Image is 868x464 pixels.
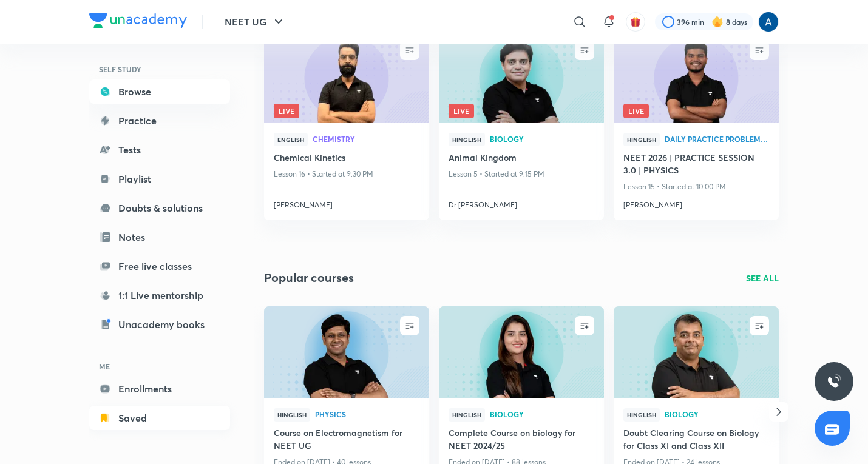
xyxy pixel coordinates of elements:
p: Lesson 15 • Started at 10:00 PM [623,179,769,195]
span: Biology [665,411,769,418]
span: Hinglish [623,408,660,422]
a: SEE ALL [746,272,779,284]
a: Free live classes [89,254,230,278]
span: Hinglish [449,133,485,146]
img: new-thumbnail [437,30,605,124]
a: new-thumbnail [614,306,779,398]
a: Playlist [89,167,230,191]
a: new-thumbnail [264,306,429,398]
a: Company Logo [89,13,187,31]
img: new-thumbnail [612,305,780,399]
p: Lesson 5 • Started at 9:15 PM [449,166,594,182]
a: Chemical Kinetics [274,151,419,166]
img: Anees Ahmed [758,12,779,32]
a: Dr [PERSON_NAME] [449,195,594,210]
a: Notes [89,225,230,249]
span: Live [274,104,299,118]
a: Browse [89,79,230,104]
img: new-thumbnail [437,305,605,399]
h6: ME [89,356,230,377]
a: Enrollments [89,377,230,401]
a: [PERSON_NAME] [274,195,419,210]
span: Biology [490,135,594,143]
a: Daily Practice Problems (DPPs) [665,135,769,144]
a: Biology [665,411,769,419]
img: new-thumbnail [262,305,430,399]
img: Company Logo [89,13,187,28]
img: avatar [630,16,641,27]
a: Doubt Clearing Course on Biology for Class XI and Class XII [623,426,769,454]
h6: SELF STUDY [89,59,230,79]
button: avatar [626,12,645,32]
a: [PERSON_NAME] [623,195,769,210]
span: Hinglish [449,408,485,422]
img: streak [711,16,724,28]
img: new-thumbnail [612,30,780,124]
a: Biology [490,411,594,419]
a: new-thumbnailLive [439,31,604,123]
a: NEET 2026 | PRACTICE SESSION 3.0 | PHYSICS [623,151,769,179]
a: Tests [89,138,230,162]
a: Practice [89,109,230,133]
a: Complete Course on biology for NEET 2024/25 [449,426,594,454]
span: Biology [490,411,594,418]
span: Hinglish [623,133,660,146]
a: new-thumbnailLive [264,31,429,123]
a: new-thumbnailLive [614,31,779,123]
a: Unacademy books [89,312,230,337]
img: new-thumbnail [262,30,430,124]
a: 1:1 Live mentorship [89,283,230,308]
p: Lesson 16 • Started at 9:30 PM [274,166,419,182]
a: new-thumbnail [439,306,604,398]
button: NEET UG [217,10,293,34]
a: Course on Electromagnetism for NEET UG [274,426,419,454]
span: English [274,133,308,146]
a: Animal Kingdom [449,151,594,166]
span: Hinglish [274,408,310,422]
span: Chemistry [313,135,419,143]
a: Saved [89,406,230,430]
span: Live [623,104,649,118]
a: Doubts & solutions [89,196,230,220]
a: Physics [315,411,419,419]
img: ttu [827,374,841,389]
span: Daily Practice Problems (DPPs) [665,135,769,143]
a: Biology [490,135,594,144]
h2: Popular courses [264,269,354,287]
span: Physics [315,411,419,418]
span: Live [449,104,474,118]
a: Chemistry [313,135,419,144]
